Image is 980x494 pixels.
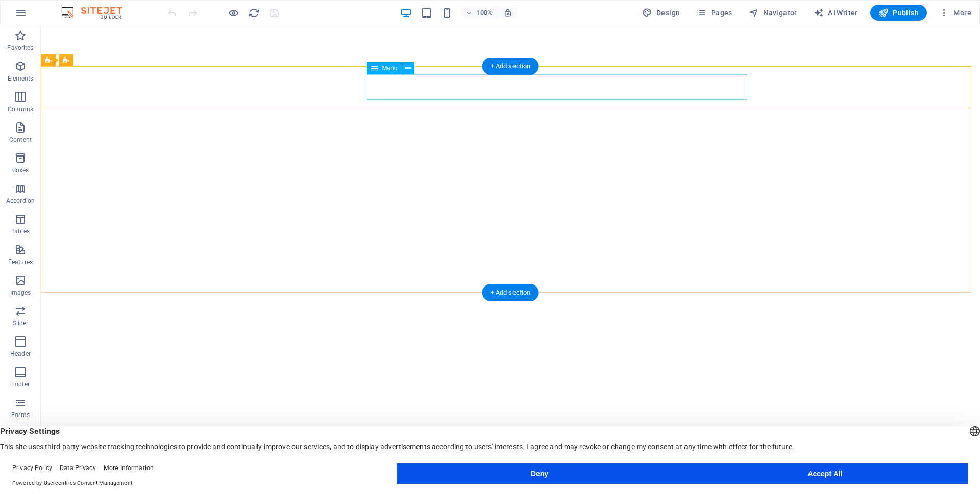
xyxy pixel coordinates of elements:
span: Pages [696,8,732,18]
span: More [939,8,971,18]
button: Click here to leave preview mode and continue editing [227,7,239,19]
p: Favorites [7,44,33,52]
p: Boxes [12,166,29,174]
p: Forms [11,411,30,419]
p: Tables [11,227,30,236]
button: Pages [692,5,736,21]
p: Columns [8,105,33,113]
p: Elements [8,74,34,83]
div: + Add section [482,58,539,75]
p: Features [8,258,33,266]
div: + Add section [482,284,539,301]
h6: 100% [477,7,493,19]
p: Footer [11,380,30,388]
button: AI Writer [810,5,862,21]
span: Publish [878,8,919,18]
p: Accordion [6,197,35,205]
p: Content [9,136,32,144]
button: 100% [461,7,498,19]
p: Slider [13,319,29,327]
button: Design [638,5,684,21]
span: Navigator [749,8,797,18]
button: More [935,5,975,21]
button: Navigator [745,5,801,21]
div: Design (Ctrl+Alt+Y) [638,5,684,21]
button: reload [248,7,260,19]
span: Design [642,8,680,18]
i: Reload page [248,7,260,19]
p: Header [10,350,31,358]
span: AI Writer [814,8,858,18]
span: Menu [382,65,398,71]
button: Publish [870,5,927,21]
img: Editor Logo [59,7,135,19]
p: Images [10,289,31,297]
i: On resize automatically adjust zoom level to fit chosen device. [503,8,512,17]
